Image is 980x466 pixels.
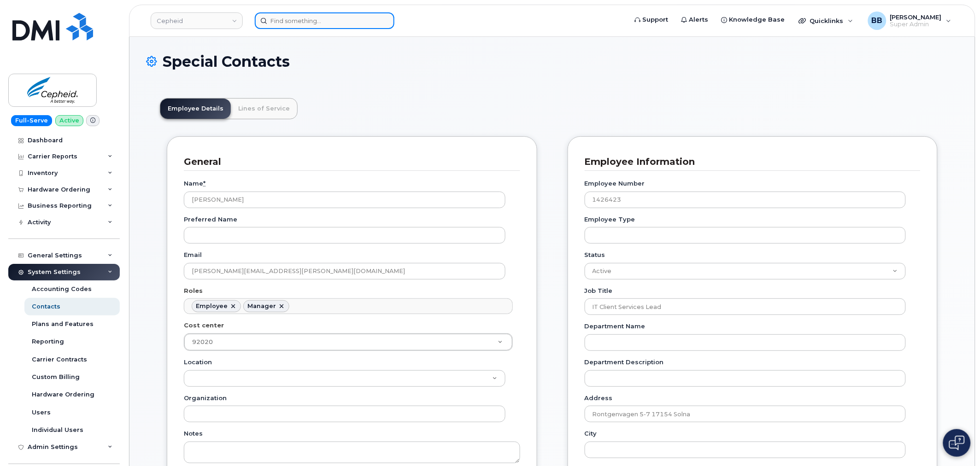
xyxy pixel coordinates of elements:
[247,303,276,310] div: Manager
[585,156,914,168] h3: Employee Information
[184,394,227,402] label: Organization
[585,215,635,224] label: Employee Type
[231,99,297,119] a: Lines of Service
[585,286,613,295] label: Job Title
[160,99,231,119] a: Employee Details
[585,322,646,331] label: Department Name
[585,429,597,438] label: City
[585,358,664,367] label: Department Description
[184,250,202,259] label: Email
[949,436,965,450] img: Open chat
[585,250,605,259] label: Status
[146,53,958,70] h1: Special Contacts
[184,358,212,367] label: Location
[184,321,224,330] label: Cost center
[585,179,645,188] label: Employee Number
[184,429,203,438] label: Notes
[184,179,205,188] label: Name
[184,286,203,295] label: Roles
[184,334,512,350] a: 92020
[184,215,237,224] label: Preferred Name
[196,303,228,310] div: Employee
[192,338,213,345] span: 92020
[203,180,205,187] abbr: required
[585,394,613,402] label: Address
[184,156,513,168] h3: General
